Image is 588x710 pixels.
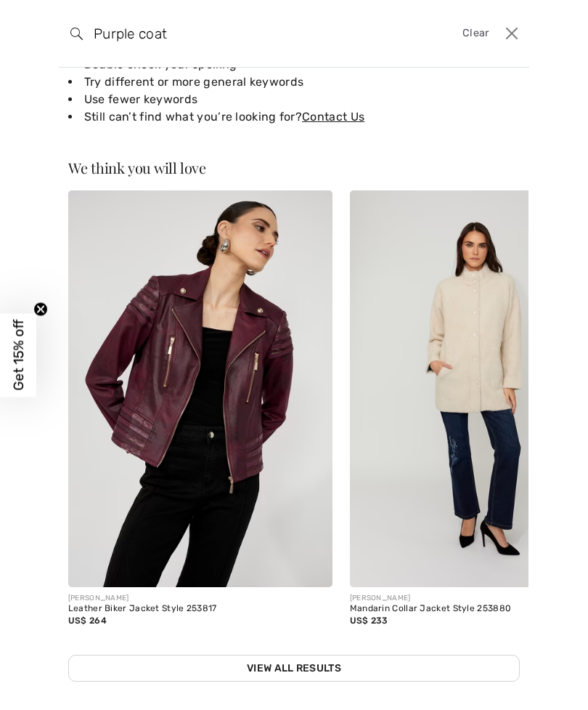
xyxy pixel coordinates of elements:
img: search the website [70,28,83,40]
a: View All Results [68,655,520,682]
span: Chat [34,10,64,23]
span: Get 15% off [10,320,27,391]
li: Still can’t find what you’re looking for? [68,108,520,126]
button: Close teaser [33,302,48,316]
span: US$ 264 [68,616,107,626]
button: Close [501,22,523,45]
span: We think you will love [68,158,206,177]
div: Some helpful tips for your search: [68,39,520,126]
a: Contact Us [302,110,364,124]
span: Clear [462,25,489,41]
img: Leather Biker Jacket Style 253817. Plum [68,190,332,587]
div: [PERSON_NAME] [68,593,332,604]
li: Use fewer keywords [68,91,520,108]
div: Leather Biker Jacket Style 253817 [68,604,332,614]
span: US$ 233 [350,616,388,626]
input: TYPE TO SEARCH [83,12,405,55]
li: Try different or more general keywords [68,73,520,91]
